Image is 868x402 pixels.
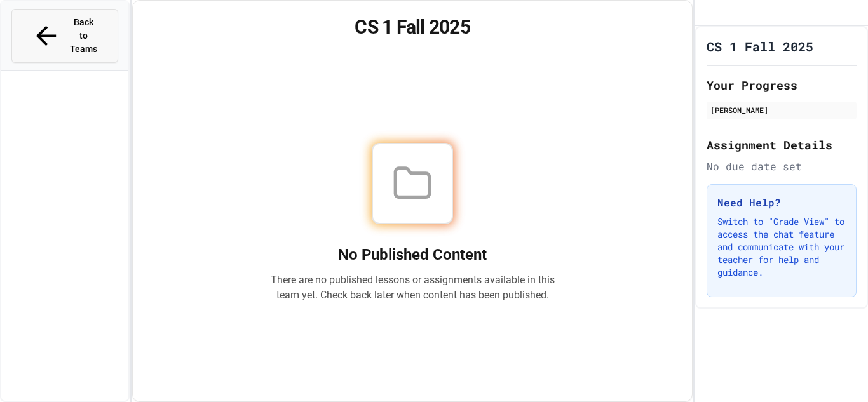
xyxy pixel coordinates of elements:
h3: Need Help? [717,195,846,210]
div: No due date set [707,159,857,174]
p: Switch to "Grade View" to access the chat feature and communicate with your teacher for help and ... [717,215,846,279]
h2: Your Progress [707,76,857,94]
button: Back to Teams [11,9,118,63]
h1: CS 1 Fall 2025 [148,16,677,39]
h2: No Published Content [270,245,555,265]
div: [PERSON_NAME] [710,104,853,116]
h1: CS 1 Fall 2025 [707,37,813,55]
p: There are no published lessons or assignments available in this team yet. Check back later when c... [270,272,555,303]
h2: Assignment Details [707,136,857,154]
span: Back to Teams [69,16,98,56]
